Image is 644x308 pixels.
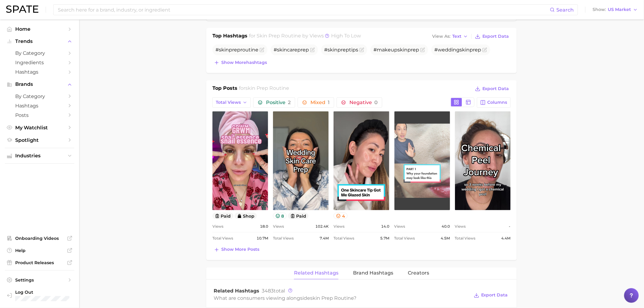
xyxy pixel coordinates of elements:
[432,35,450,38] span: View As
[215,47,258,53] span: #
[221,247,259,252] span: Show more posts
[502,235,511,242] span: 4.4m
[455,223,466,230] span: Views
[5,275,74,285] a: Settings
[219,47,229,53] span: skin
[15,60,64,65] span: Ingredients
[328,100,330,105] span: 1
[509,223,511,230] span: -
[214,288,259,294] span: Related Hashtags
[5,234,74,243] a: Onboarding Videos
[310,100,330,105] span: Mixed
[15,82,64,87] span: Brands
[397,47,408,53] span: skin
[240,47,258,53] span: routine
[324,47,358,53] span: # tips
[15,289,72,295] span: Log Out
[608,8,631,11] span: US Market
[557,7,574,13] span: Search
[15,103,64,109] span: Hashtags
[212,213,233,219] button: paid
[420,47,425,52] button: Flag as miscategorized or irrelevant
[434,47,481,53] span: #wedding
[212,32,247,41] h1: Top Hashtags
[288,100,291,105] span: 2
[334,223,345,230] span: Views
[5,37,74,46] button: Trends
[15,248,64,253] span: Help
[15,39,64,44] span: Trends
[15,26,64,32] span: Home
[15,153,64,159] span: Industries
[431,33,470,40] button: View AsText
[394,235,415,242] span: Total Views
[15,93,64,99] span: by Category
[334,235,354,242] span: Total Views
[249,32,361,41] h2: for by Views
[257,33,301,39] span: skin prep routine
[373,47,419,53] span: #makeup
[15,50,64,56] span: by Category
[212,246,261,254] button: Show more posts
[297,47,309,53] span: prep
[452,35,461,38] span: Text
[216,100,241,105] span: Total Views
[15,277,64,283] span: Settings
[273,223,284,230] span: Views
[5,135,74,145] a: Spotlight
[212,85,237,94] h1: Top Posts
[260,47,264,52] button: Flag as miscategorized or irrelevant
[235,213,257,219] button: shop
[212,97,251,108] button: Total Views
[310,296,354,301] span: skin prep routine
[408,271,429,276] span: Creators
[5,58,74,67] a: Ingredients
[482,86,509,91] span: Export Data
[327,47,338,53] span: skin
[353,271,393,276] span: Brand Hashtags
[359,47,364,52] button: Flag as miscategorized or irrelevant
[380,235,390,242] span: 5.7m
[442,223,450,230] span: 40.0
[338,47,349,53] span: prep
[5,80,74,89] button: Brands
[15,112,64,118] span: Posts
[477,97,511,108] button: Columns
[273,235,294,242] span: Total Views
[239,85,289,94] h2: for
[266,100,291,105] span: Positive
[212,223,223,230] span: Views
[474,85,511,93] button: Export Data
[288,213,309,219] button: paid
[455,235,476,242] span: Total Views
[5,67,74,77] a: Hashtags
[349,100,378,105] span: Negative
[331,33,361,39] span: high to low
[315,223,329,230] span: 102.4k
[320,235,329,242] span: 7.4m
[15,137,64,143] span: Spotlight
[5,246,74,255] a: Help
[273,213,287,219] button: 8
[15,236,64,241] span: Onboarding Videos
[394,223,405,230] span: Views
[212,235,233,242] span: Total Views
[277,47,287,53] span: skin
[482,47,487,52] button: Flag as miscategorized or irrelevant
[5,110,74,120] a: Posts
[229,47,240,53] span: prep
[57,5,550,15] input: Search here for a brand, industry, or ingredient
[15,260,64,265] span: Product Releases
[470,47,481,53] span: prep
[5,258,74,267] a: Product Releases
[5,123,74,132] a: My Watchlist
[474,32,511,41] button: Export Data
[257,235,268,242] span: 10.7m
[221,60,267,65] span: Show more hashtags
[262,288,274,294] span: 3483
[5,288,74,303] a: Log out. Currently logged in with e-mail caitlin.delaney@loreal.com.
[482,34,509,39] span: Export Data
[214,294,469,303] div: What are consumers viewing alongside ?
[408,47,419,53] span: prep
[5,92,74,101] a: by Category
